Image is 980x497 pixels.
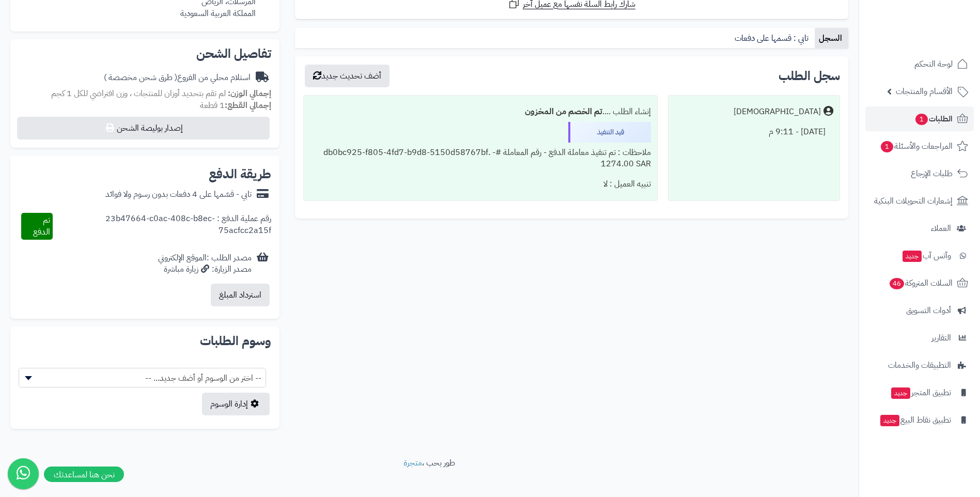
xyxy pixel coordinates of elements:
[911,166,953,181] span: طلبات الإرجاع
[865,298,974,323] a: أدوات التسويق
[889,277,905,290] span: 46
[525,105,602,118] b: تم الخصم من المخزون
[906,303,951,318] span: أدوات التسويق
[211,284,270,306] button: استرداد المبلغ
[896,84,953,99] span: الأقسام والمنتجات
[51,87,226,100] span: لم تقم بتحديد أوزان للمنتجات ، وزن افتراضي للكل 1 كجم
[310,174,651,194] div: تنبيه العميل : لا
[305,65,390,87] button: أضف تحديث جديد
[865,161,974,186] a: طلبات الإرجاع
[734,106,821,118] div: [DEMOGRAPHIC_DATA]
[19,368,266,388] span: -- اختر من الوسوم أو أضف جديد... --
[17,117,270,139] button: إصدار بوليصة الشحن
[53,213,271,240] div: رقم عملية الدفع : 23b47664-c0ac-408c-b8ec-75acfcc2a15f
[730,28,815,49] a: تابي : قسمها على دفعات
[880,141,894,153] span: 1
[865,380,974,405] a: تطبيق المتجرجديد
[19,48,271,60] h2: تفاصيل الشحن
[865,134,974,159] a: المراجعات والأسئلة1
[889,276,953,290] span: السلات المتروكة
[202,393,270,415] a: إدارة الوسوم
[865,271,974,296] a: السلات المتروكة46
[19,368,266,387] span: -- اختر من الوسوم أو أضف جديد... --
[890,385,951,400] span: تطبيق المتجر
[931,221,951,236] span: العملاء
[568,122,651,143] div: قيد التنفيذ
[228,87,271,100] strong: إجمالي الوزن:
[310,102,651,122] div: إنشاء الطلب ....
[865,216,974,241] a: العملاء
[225,99,271,112] strong: إجمالي القطع:
[33,214,50,238] span: تم الدفع
[865,189,974,213] a: إشعارات التحويلات البنكية
[891,387,910,399] span: جديد
[931,331,951,345] span: التقارير
[874,194,953,208] span: إشعارات التحويلات البنكية
[779,70,840,82] h3: سجل الطلب
[901,248,951,263] span: وآتس آب
[888,358,951,372] span: التطبيقات والخدمات
[158,263,252,275] div: مصدر الزيارة: زيارة مباشرة
[209,168,271,180] h2: طريقة الدفع
[675,122,833,142] div: [DATE] - 9:11 م
[914,112,953,126] span: الطلبات
[200,99,271,112] small: 1 قطعة
[903,251,922,262] span: جديد
[865,106,974,131] a: الطلبات1
[865,408,974,432] a: تطبيق نقاط البيعجديد
[865,325,974,350] a: التقارير
[880,415,899,426] span: جديد
[310,143,651,175] div: ملاحظات : تم تنفيذ معاملة الدفع - رقم المعاملة #db0bc925-f805-4fd7-b9d8-5150d58767bf. - 1274.00 SAR
[403,457,422,469] a: متجرة
[105,189,252,200] div: تابي - قسّمها على 4 دفعات بدون رسوم ولا فوائد
[104,72,251,84] div: استلام محلي من الفروع
[880,139,953,153] span: المراجعات والأسئلة
[879,413,951,427] span: تطبيق نقاط البيع
[158,252,252,276] div: مصدر الطلب :الموقع الإلكتروني
[865,353,974,378] a: التطبيقات والخدمات
[815,28,848,49] a: السجل
[104,71,177,84] span: ( طرق شحن مخصصة )
[865,52,974,76] a: لوحة التحكم
[915,113,928,126] span: 1
[865,243,974,268] a: وآتس آبجديد
[19,335,271,347] h2: وسوم الطلبات
[914,57,953,71] span: لوحة التحكم
[910,8,970,29] img: logo-2.png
